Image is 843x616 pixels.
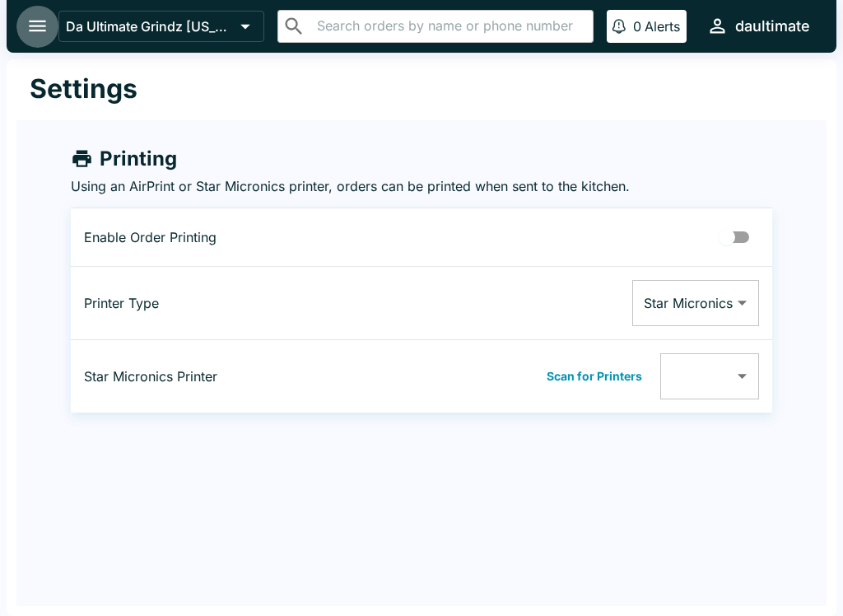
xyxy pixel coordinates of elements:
p: Enable Order Printing [84,229,327,245]
p: 0 [633,18,641,35]
h4: Printing [100,147,177,171]
div: daultimate [735,16,810,36]
h1: Settings [30,72,137,105]
button: open drawer [16,5,58,47]
button: Da Ultimate Grindz [US_STATE] [58,11,264,42]
input: Search orders by name or phone number [312,15,586,38]
p: Star Micronics Printer [84,368,327,385]
div: Star Micronics [632,280,759,326]
div: ​ [660,353,759,399]
div: Available Printers [660,353,759,399]
button: daultimate [700,8,817,44]
p: Alerts [645,18,680,35]
p: Da Ultimate Grindz [US_STATE] [66,18,234,35]
button: Scan for Printers [542,364,647,389]
p: Using an AirPrint or Star Micronics printer, orders can be printed when sent to the kitchen. [71,178,772,194]
p: Printer Type [84,295,327,311]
